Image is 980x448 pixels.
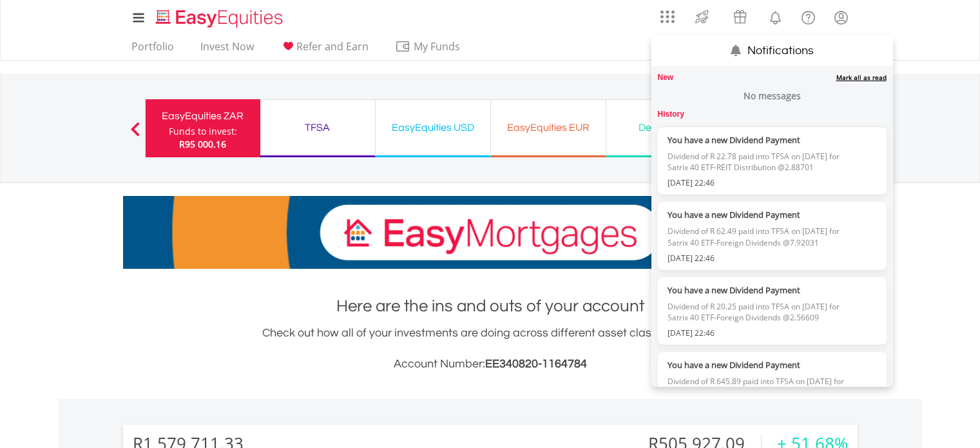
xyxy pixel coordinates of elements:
[759,3,792,29] a: Notifications
[179,138,226,150] span: R95 000.16
[153,107,253,125] div: EasyEquities ZAR
[668,208,856,221] label: You have a new Dividend Payment
[383,119,483,137] div: EasyEquities USD
[668,284,856,297] label: You have a new Dividend Payment
[123,196,858,269] img: EasyMortage Promotion Banner
[126,40,179,60] a: Portfolio
[275,40,374,60] a: Refer and Earn
[744,90,801,102] label: No messages
[652,3,683,24] a: AppsGrid
[668,177,856,188] label: [DATE] 22:46
[153,8,288,29] img: EasyEquities_Logo.png
[729,6,751,27] img: vouchers-v2.svg
[668,358,856,371] label: You have a new Dividend Payment
[668,221,856,252] span: Dividend of R 62.49 paid into TFSA on [DATE] for Satrix 40 ETF-Foreign Dividends @7.92031
[658,72,674,83] label: New notifications
[668,297,856,327] span: Dividend of R 20.25 paid into TFSA on [DATE] for Satrix 40 ETF-Foreign Dividends @2.56609
[169,125,237,138] div: Funds to invest:
[123,324,858,373] div: Check out how all of your investments are doing across different asset classes you hold.
[668,253,856,264] label: [DATE] 22:46
[792,3,825,29] a: FAQ's and Support
[721,3,759,27] a: Vouchers
[122,128,148,141] button: Previous
[691,6,713,27] img: thrive-v2.svg
[195,40,259,60] a: Invest Now
[668,371,856,402] span: Dividend of R 645.89 paid into TFSA on [DATE] for Satrix 40 ETF-Dividends @81.86004
[660,10,675,24] img: grid-menu-icon.svg
[296,39,369,54] span: Refer and Earn
[658,109,684,120] label: History heading
[668,133,856,146] label: You have a new Dividend Payment
[123,295,858,318] h1: Here are the ins and outs of your account
[836,73,887,82] a: Mark all unread notifications as read
[614,119,713,137] div: Demo ZAR
[825,3,858,32] a: My Profile
[395,38,479,55] span: My Funds
[668,327,856,338] label: [DATE] 22:46
[485,358,587,370] span: EE340820-1164784
[268,119,367,137] div: TFSA
[668,146,856,177] span: Dividend of R 22.78 paid into TFSA on [DATE] for Satrix 40 ETF-REIT Distribution @2.88701
[499,119,598,137] div: EasyEquities EUR
[123,355,858,373] h3: Account Number:
[151,3,288,29] a: Home page
[747,35,814,59] p: Notifications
